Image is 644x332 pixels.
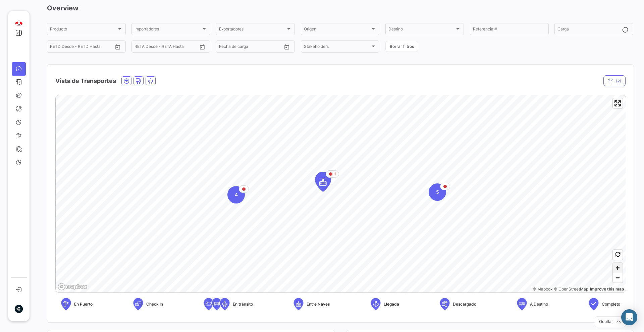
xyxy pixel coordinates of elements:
[113,42,123,52] button: Open calendar
[55,76,116,86] h4: Vista de Transportes
[235,191,238,198] span: 4
[227,186,245,203] div: Map marker
[219,45,220,50] input: Desde
[304,28,371,32] span: Origen
[233,301,253,307] span: En tránsito
[197,42,207,52] button: Open calendar
[602,301,620,307] span: Completo
[554,286,588,292] a: OpenStreetMap
[621,309,637,325] div: Abrir Intercom Messenger
[135,45,135,50] input: Desde
[533,286,552,292] a: Mapbox
[384,301,399,307] span: Llegada
[590,286,624,292] a: Map feedback
[334,171,336,177] span: 1
[55,45,85,50] input: Hasta
[613,273,623,282] button: Zoom out
[436,189,439,195] span: 5
[224,45,254,50] input: Hasta
[385,41,418,52] button: Borrar filtros
[429,183,446,201] div: Map marker
[315,172,331,192] div: Map marker
[135,28,201,32] span: Importadores
[146,77,155,85] button: Air
[58,283,87,290] a: Mapbox logo
[134,77,143,85] button: Land
[307,301,330,307] span: Entre Naves
[74,301,93,307] span: En Puerto
[122,77,131,85] button: Ocean
[453,301,476,307] span: Descargado
[14,19,23,27] img: 0621d632-ab00-45ba-b411-ac9e9fb3f036.png
[50,28,117,32] span: Producto
[613,263,623,273] button: Zoom in
[56,95,627,293] canvas: Map
[219,28,286,32] span: Exportadores
[388,28,455,32] span: Destino
[140,45,170,50] input: Hasta
[282,42,292,52] button: Open calendar
[613,98,623,108] button: Enter fullscreen
[304,45,371,50] span: Stakeholders
[146,301,163,307] span: Check In
[50,45,51,50] input: Desde
[47,3,633,13] h3: Overview
[530,301,548,307] span: A Destino
[595,316,626,327] button: Ocultar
